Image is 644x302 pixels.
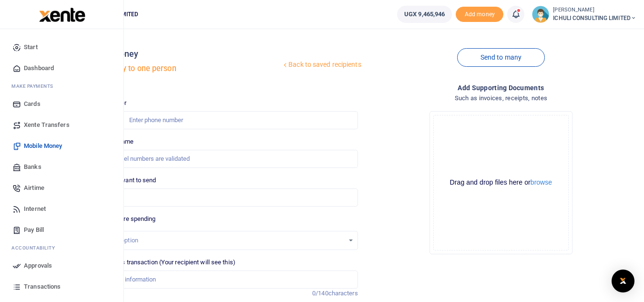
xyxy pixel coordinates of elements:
[19,244,55,251] span: countability
[24,162,41,172] span: Banks
[87,271,358,289] input: Enter extra information
[8,115,116,135] a: Xente Transfers
[312,290,328,297] span: 0/140
[39,8,85,22] img: logo-large
[87,111,358,129] input: Enter phone number
[24,282,61,292] span: Transactions
[8,177,116,198] a: Airtime
[328,290,358,297] span: characters
[8,58,116,79] a: Dashboard
[532,6,636,23] a: profile-user [PERSON_NAME] ICHULI CONSULTING LIMITED
[8,219,116,240] a: Pay Bill
[94,236,344,245] div: Select an option
[8,276,116,297] a: Transactions
[24,120,70,130] span: Xente Transfers
[393,6,456,23] li: Wallet ballance
[8,255,116,276] a: Approvals
[87,150,358,168] input: MTN & Airtel numbers are validated
[8,198,116,219] a: Internet
[87,188,358,207] input: UGX
[8,156,116,177] a: Banks
[456,7,503,22] span: Add money
[457,48,545,67] a: Send to many
[24,204,46,214] span: Internet
[24,99,41,109] span: Cards
[24,261,52,271] span: Approvals
[429,111,572,254] div: File Uploader
[8,37,116,58] a: Start
[24,225,44,235] span: Pay Bill
[281,56,362,73] a: Back to saved recipients
[24,183,44,193] span: Airtime
[8,79,116,94] li: M
[8,240,116,255] li: Ac
[366,83,636,93] h4: Add supporting Documents
[456,7,503,22] li: Toup your wallet
[16,83,53,90] span: ake Payments
[531,179,552,186] button: browse
[532,6,549,23] img: profile-user
[24,63,54,73] span: Dashboard
[434,178,568,187] div: Drag and drop files here or
[38,10,85,18] a: logo-small logo-large logo-large
[612,270,634,292] div: Open Intercom Messenger
[83,64,281,73] h5: Send money to one person
[366,93,636,104] h4: Such as invoices, receipts, notes
[553,6,636,14] small: [PERSON_NAME]
[83,49,281,59] h4: Mobile money
[24,42,38,52] span: Start
[397,6,452,23] a: UGX 9,465,946
[87,258,235,267] label: Memo for this transaction (Your recipient will see this)
[404,10,445,19] span: UGX 9,465,946
[456,10,503,17] a: Add money
[24,141,62,151] span: Mobile Money
[8,135,116,156] a: Mobile Money
[553,14,636,22] span: ICHULI CONSULTING LIMITED
[8,94,116,115] a: Cards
